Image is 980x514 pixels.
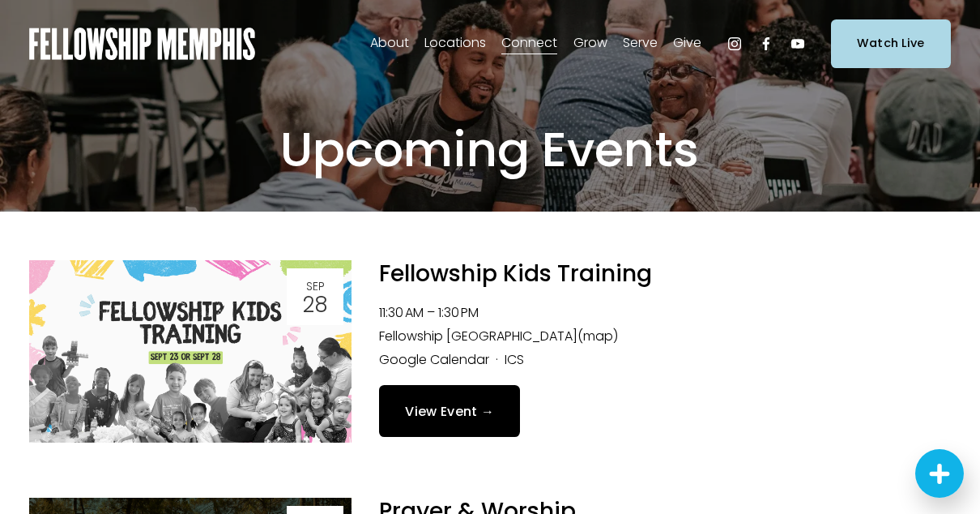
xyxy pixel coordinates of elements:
span: Connect [501,32,557,55]
a: ICS [505,350,524,369]
div: Sep [292,281,339,292]
img: Fellowship Kids Training [29,260,352,443]
a: View Event → [379,385,520,436]
a: (map) [577,327,618,345]
span: Give [673,32,701,55]
a: folder dropdown [424,31,486,57]
span: Serve [623,32,658,55]
h1: Upcoming Events [144,120,835,179]
a: folder dropdown [370,31,409,57]
li: Fellowship [GEOGRAPHIC_DATA] [379,325,950,349]
span: Grow [573,32,607,55]
a: folder dropdown [623,31,658,57]
span: About [370,32,409,55]
a: Fellowship Kids Training [379,258,652,289]
a: Google Calendar [379,350,489,369]
a: Instagram [726,36,743,52]
a: Facebook [758,36,774,52]
a: YouTube [790,36,806,52]
a: folder dropdown [501,31,557,57]
a: folder dropdown [673,31,701,57]
a: folder dropdown [573,31,607,57]
time: 11:30 AM [379,303,424,322]
span: Locations [424,32,486,55]
div: 28 [292,294,339,315]
time: 1:30 PM [438,303,479,322]
a: Watch Live [831,19,951,67]
img: Fellowship Memphis [29,28,255,60]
